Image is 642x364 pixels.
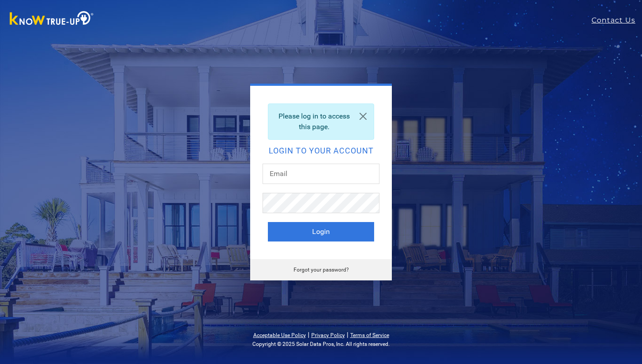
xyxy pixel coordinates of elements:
input: Email [263,164,379,184]
a: Acceptable Use Policy [253,332,306,338]
span: | [308,330,309,339]
a: Forgot your password? [294,267,349,273]
a: Close [352,104,374,129]
a: Privacy Policy [311,332,345,338]
img: Know True-Up [5,9,98,29]
a: Terms of Service [350,332,389,338]
h2: Login to your account [268,147,374,155]
div: Please log in to access this page. [268,103,374,140]
span: | [347,330,348,339]
button: Login [268,222,374,241]
a: Contact Us [592,15,642,26]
